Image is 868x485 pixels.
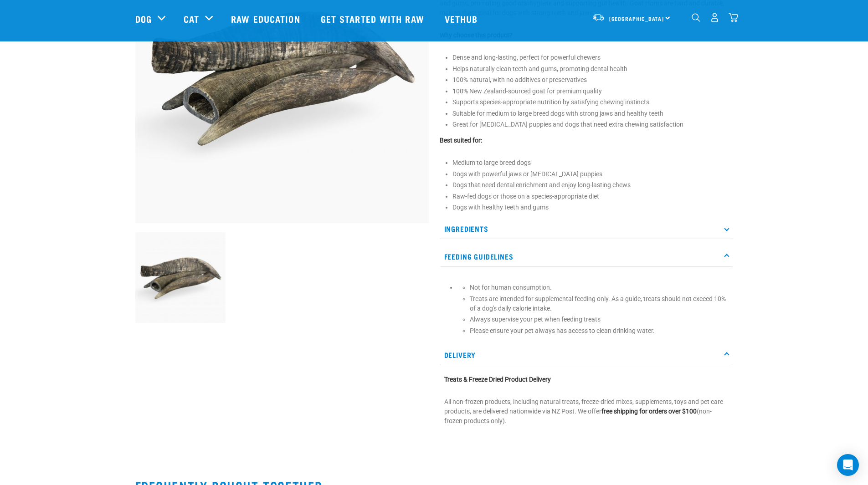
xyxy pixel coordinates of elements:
[452,203,733,212] li: Dogs with healthy teeth and gums
[452,192,733,201] li: Raw-fed dogs or those on a species-appropriate diet
[452,87,733,96] li: 100% New Zealand-sourced goat for premium quality
[692,13,700,22] img: home-icon-1@2x.png
[444,376,551,383] strong: Treats & Freeze Dried Product Delivery
[592,13,605,21] img: van-moving.png
[452,75,733,85] li: 100% natural, with no additives or preservatives
[452,169,733,179] li: Dogs with powerful jaws or [MEDICAL_DATA] puppies
[440,345,733,365] p: Delivery
[184,12,199,26] a: Cat
[710,13,719,22] img: user.png
[837,454,859,476] div: Open Intercom Messenger
[470,326,729,336] p: Please ensure your pet always has access to clean drinking water.
[440,219,733,239] p: Ingredients
[452,64,733,74] li: Helps naturally clean teeth and gums, promoting dental health
[452,109,733,118] li: Suitable for medium to large breed dogs with strong jaws and healthy teeth
[470,315,729,324] p: Always supervise your pet when feeding treats
[452,97,733,107] li: Supports species-appropriate nutrition by satisfying chewing instincts
[135,232,226,323] img: IMG 7921
[440,246,733,267] p: Feeding Guidelines
[470,283,729,292] p: Not for human consumption.
[470,294,729,313] p: Treats are intended for supplemental feeding only. As a guide, treats should not exceed 10% of a ...
[222,0,311,37] a: Raw Education
[440,137,482,144] strong: Best suited for:
[135,12,152,26] a: Dog
[444,397,729,426] p: All non-frozen products, including natural treats, freeze-dried mixes, supplements, toys and pet ...
[452,158,733,168] li: Medium to large breed dogs
[452,180,733,190] li: Dogs that need dental enrichment and enjoy long-lasting chews
[729,13,738,22] img: home-icon@2x.png
[609,17,664,20] span: [GEOGRAPHIC_DATA]
[452,53,733,62] li: Dense and long-lasting, perfect for powerful chewers
[436,0,489,37] a: Vethub
[601,408,697,415] strong: free shipping for orders over $100
[312,0,436,37] a: Get started with Raw
[452,120,733,129] li: Great for [MEDICAL_DATA] puppies and dogs that need extra chewing satisfaction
